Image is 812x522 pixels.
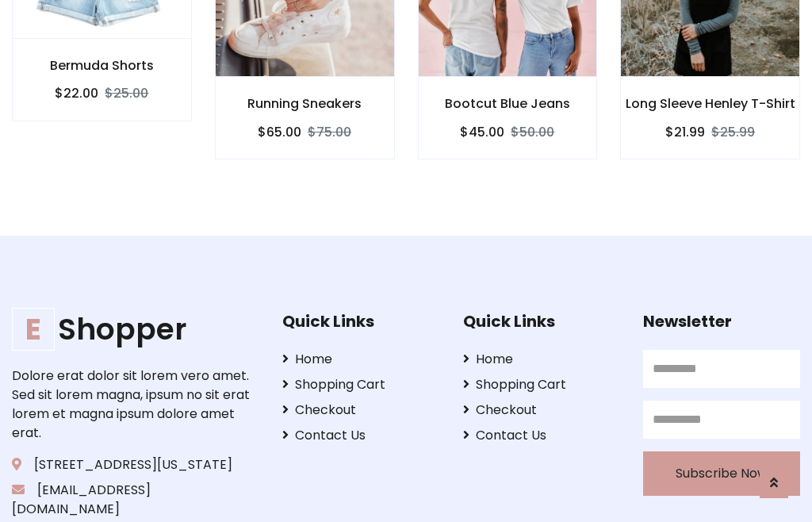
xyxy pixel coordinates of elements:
[12,312,258,347] a: EShopper
[419,96,597,111] h6: Bootcut Blue Jeans
[12,308,55,351] span: E
[282,350,439,369] a: Home
[711,123,755,141] del: $25.99
[282,426,439,445] a: Contact Us
[13,58,191,73] h6: Bermuda Shorts
[258,125,301,140] h6: $65.00
[282,375,439,394] a: Shopping Cart
[282,401,439,420] a: Checkout
[463,375,620,394] a: Shopping Cart
[308,123,351,141] del: $75.00
[665,125,705,140] h6: $21.99
[643,312,800,331] h5: Newsletter
[55,86,98,101] h6: $22.00
[216,96,394,111] h6: Running Sneakers
[282,312,439,331] h5: Quick Links
[463,350,620,369] a: Home
[12,312,258,347] h1: Shopper
[511,123,554,141] del: $50.00
[12,455,258,474] p: [STREET_ADDRESS][US_STATE]
[12,481,258,519] p: [EMAIL_ADDRESS][DOMAIN_NAME]
[12,367,258,443] p: Dolore erat dolor sit lorem vero amet. Sed sit lorem magna, ipsum no sit erat lorem et magna ipsu...
[643,451,800,496] button: Subscribe Now
[463,312,620,331] h5: Quick Links
[463,401,620,420] a: Checkout
[621,96,799,111] h6: Long Sleeve Henley T-Shirt
[460,125,504,140] h6: $45.00
[463,426,620,445] a: Contact Us
[105,84,148,102] del: $25.00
